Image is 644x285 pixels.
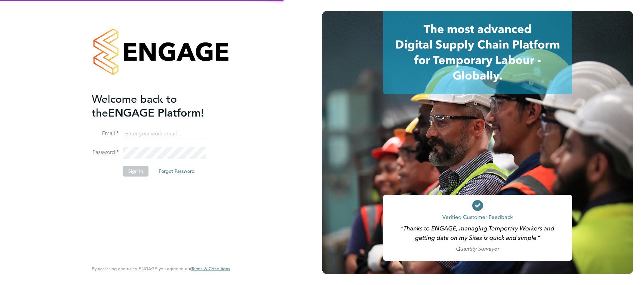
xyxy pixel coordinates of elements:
span: By accessing and using ENGAGE you agree to our [92,266,230,272]
span: Welcome back to the [92,93,177,120]
button: Forgot Password [153,166,200,177]
input: Enter your work email... [123,128,206,140]
label: Password [92,149,119,156]
label: Email [92,130,119,137]
button: Sign In [123,166,149,177]
a: Terms & Conditions [191,266,230,272]
h2: ENGAGE Platform! [92,92,223,120]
